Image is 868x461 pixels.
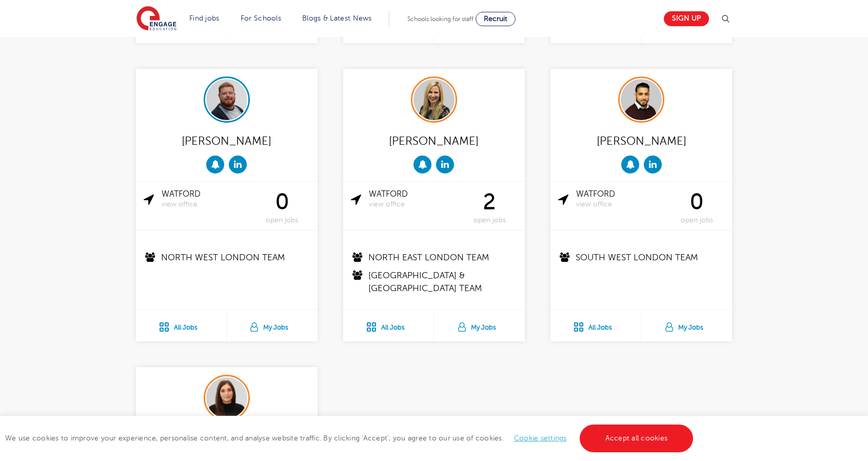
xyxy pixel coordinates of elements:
[558,251,726,264] p: South West London Team
[351,269,519,295] p: [GEOGRAPHIC_DATA] & [GEOGRAPHIC_DATA] Team
[550,310,641,341] a: All Jobs
[434,310,525,341] a: My Jobs
[162,200,254,209] span: view office
[343,310,433,341] a: All Jobs
[144,251,311,264] p: North West London Team
[144,130,310,150] div: [PERSON_NAME]
[136,310,226,341] a: All Jobs
[136,6,176,32] img: Engage Education
[369,189,462,209] a: Watfordview office
[227,310,318,341] a: My Jobs
[254,189,310,225] div: 0
[407,15,474,23] span: Schools looking for staff
[576,189,669,209] a: Watfordview office
[462,216,517,225] span: open jobs
[162,189,254,209] a: Watfordview office
[558,130,724,150] div: [PERSON_NAME]
[576,200,669,209] span: view office
[641,310,732,341] a: My Jobs
[669,216,724,225] span: open jobs
[669,189,724,225] div: 0
[189,14,220,22] a: Find jobs
[351,130,517,150] div: [PERSON_NAME]
[241,14,281,22] a: For Schools
[580,425,694,452] a: Accept all cookies
[484,15,507,23] span: Recruit
[302,14,372,22] a: Blogs & Latest News
[5,434,696,442] span: We use cookies to improve your experience, personalise content, and analyse website traffic. By c...
[462,189,517,225] div: 2
[664,11,709,26] a: Sign up
[351,251,519,264] p: North East London Team
[514,434,567,442] a: Cookie settings
[369,200,462,209] span: view office
[476,12,516,26] a: Recruit
[254,216,310,225] span: open jobs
